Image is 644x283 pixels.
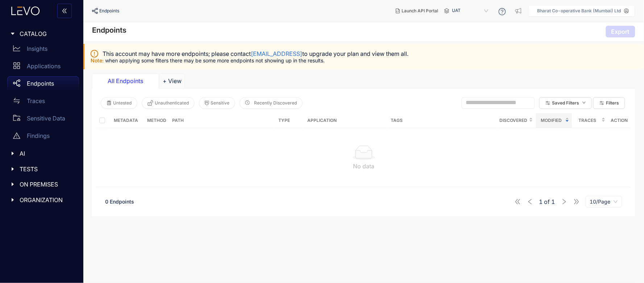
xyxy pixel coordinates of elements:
span: clock-circle [245,101,250,106]
button: Filters [593,97,625,109]
span: CATALOG [20,30,73,37]
a: Endpoints [7,76,79,94]
span: Unauthenticated [155,101,189,106]
span: Untested [113,101,132,106]
th: Metadata [108,113,144,128]
p: Insights [27,45,47,52]
div: AI [4,146,79,161]
span: Endpoints [99,8,119,13]
span: 0 Endpoints [105,198,134,205]
th: Method [144,113,169,128]
div: No data [102,163,626,169]
span: AI [20,150,73,157]
span: caret-right [10,31,15,36]
span: 1 [539,198,543,205]
th: Type [275,113,304,128]
a: Findings [7,128,79,146]
a: Sensitive Data [7,111,79,128]
p: when applying some filters there may be some more endpoints not showing up in the results. [91,58,638,63]
span: Recently Discovered [254,101,297,106]
div: CATALOG [4,26,79,41]
button: Untested [101,97,137,109]
p: Bharat Co-operative Bank (Mumbai) Ltd [537,8,621,13]
button: Export [606,26,635,37]
p: Endpoints [27,80,54,87]
span: Discovered [499,116,528,124]
button: Add tab [159,74,185,88]
button: Saved Filtersdown [539,97,592,109]
a: Insights [7,41,79,59]
button: Unauthenticated [142,97,195,109]
button: Launch API Portal [390,5,444,17]
span: Modified [539,116,564,124]
th: Action [608,113,631,128]
span: TESTS [20,166,73,172]
div: ON PREMISES [4,177,79,192]
span: Saved Filters [552,101,579,106]
th: Traces [572,113,608,128]
span: 1 [552,198,555,205]
span: swap [13,97,20,104]
span: Traces [575,116,600,124]
p: Sensitive Data [27,115,65,122]
span: ORGANIZATION [20,197,73,203]
th: Tags [388,113,496,128]
span: warning [13,132,20,139]
p: Findings [27,132,50,139]
span: 10/Page [590,196,618,207]
div: All Endpoints [98,78,153,84]
a: [EMAIL_ADDRESS] [251,50,302,57]
span: ON PREMISES [20,181,73,188]
a: Applications [7,59,79,76]
span: Launch API Portal [402,8,439,13]
th: Discovered [496,113,536,128]
div: ORGANIZATION [4,192,79,208]
th: Application [304,113,388,128]
span: caret-right [10,182,15,187]
span: caret-right [10,197,15,202]
div: TESTS [4,161,79,177]
p: Traces [27,98,45,104]
h4: Endpoints [92,26,126,34]
span: This account may have more endpoints; please contact to upgrade your plan and view them all. [103,50,408,57]
button: Sensitive [199,97,235,109]
span: down [582,101,586,105]
th: Path [169,113,275,128]
span: of [539,198,555,205]
span: caret-right [10,167,15,172]
span: UAT [452,5,490,17]
span: Filters [606,101,619,106]
a: Traces [7,94,79,111]
button: clock-circleRecently Discovered [240,97,303,109]
span: Note: [91,57,105,63]
span: caret-right [10,151,15,156]
button: double-left [57,4,72,18]
span: double-left [62,8,67,15]
p: Applications [27,63,61,69]
span: Sensitive [211,101,229,106]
